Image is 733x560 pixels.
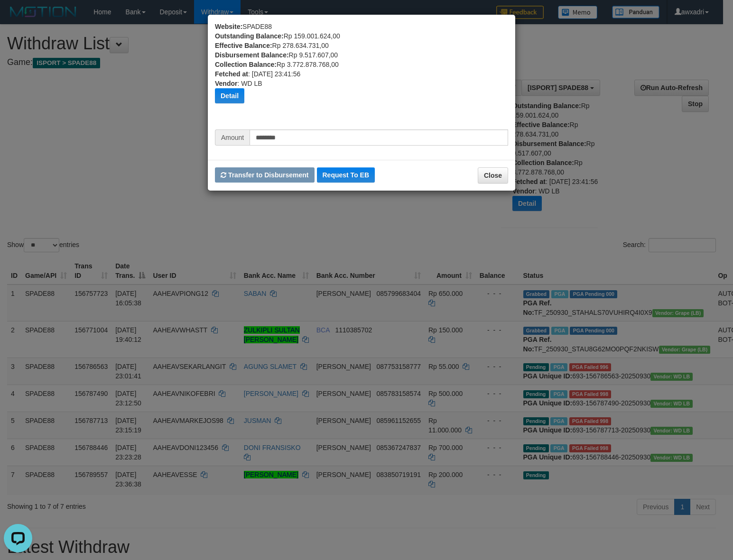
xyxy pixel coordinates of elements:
[4,4,32,32] button: Open LiveChat chat widget
[317,167,375,183] button: Request To EB
[478,167,508,184] button: Close
[215,80,237,87] b: Vendor
[215,70,248,78] b: Fetched at
[215,129,250,146] span: Amount
[215,42,272,49] b: Effective Balance:
[215,32,284,40] b: Outstanding Balance:
[215,51,289,59] b: Disbursement Balance:
[215,61,277,68] b: Collection Balance:
[215,23,242,30] b: Website:
[215,22,508,129] div: SPADE88 Rp 159.001.624,00 Rp 278.634.731,00 Rp 9.517.607,00 Rp 3.772.878.768,00 : [DATE] 23:41:56...
[215,88,244,103] button: Detail
[215,167,315,183] button: Transfer to Disbursement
